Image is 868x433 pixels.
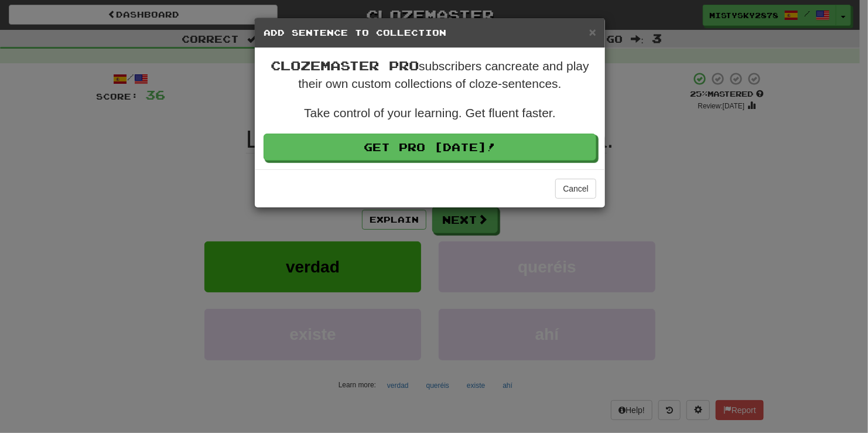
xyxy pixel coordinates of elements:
span: × [589,25,596,39]
button: Cancel [555,179,596,199]
button: Close [589,26,596,38]
p: subscribers can create and play their own custom collections of cloze-sentences. [264,57,596,93]
span: Clozemaster Pro [271,58,419,73]
h5: Add Sentence to Collection [264,27,596,39]
a: Get Pro [DATE]! [264,134,596,161]
p: Take control of your learning. Get fluent faster. [264,104,596,122]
